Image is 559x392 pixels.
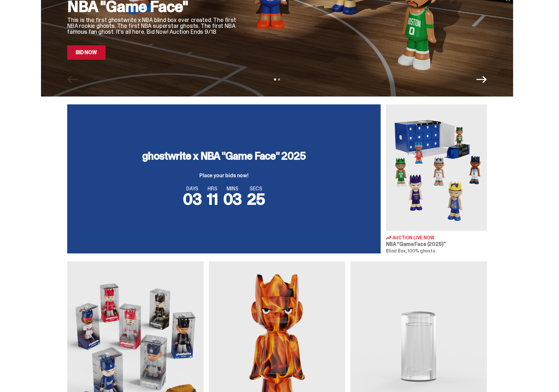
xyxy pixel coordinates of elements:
button: View slide 1 [274,78,276,80]
h3: NBA “Game Face (2025)” [386,242,487,247]
a: Game Face (2025) Auction Live Now [386,104,487,253]
span: MINS [223,186,242,191]
a: Bid Now [67,45,106,60]
span: 100% ghosts [408,248,435,254]
span: 25 [247,189,265,209]
button: Next [476,74,487,85]
span: 03 [183,189,202,209]
span: SECS [247,186,265,191]
span: Auction Live Now [392,235,434,240]
span: DAYS [183,186,202,191]
p: Place your bids now! [142,173,306,178]
img: Game Face (2025) [386,104,487,231]
h3: ghostwrite x NBA "Game Face" 2025 [142,151,306,161]
span: 03 [223,189,242,209]
span: 11 [207,189,218,209]
p: This is the first ghostwrite x NBA blind box ever created. The first NBA rookie ghosts. The first... [67,17,238,35]
button: View slide 2 [278,78,280,80]
span: HRS [207,186,218,191]
span: Blind Box, [386,248,407,254]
